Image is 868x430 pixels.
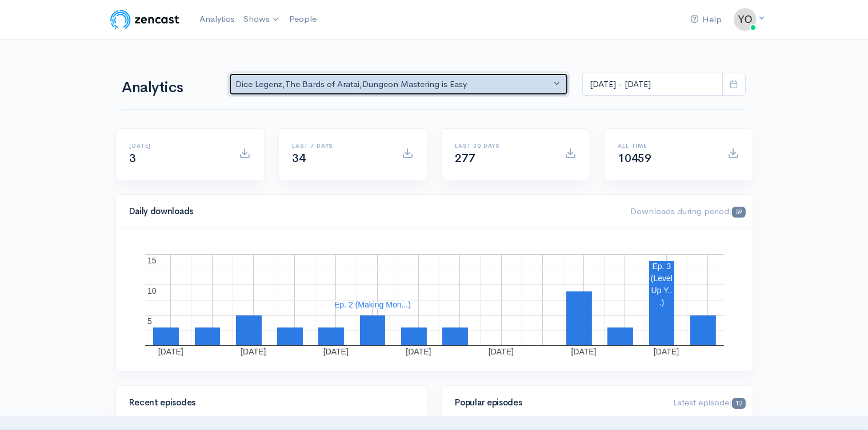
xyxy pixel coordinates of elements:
[686,7,727,32] a: Help
[130,143,225,149] h6: [DATE]
[293,151,306,165] span: 34
[147,286,157,295] text: 10
[147,317,152,326] text: 5
[652,262,671,271] text: Ep. 3
[293,143,388,149] h6: Last 7 days
[285,7,321,31] a: People
[673,397,745,408] span: Latest episode:
[455,143,551,149] h6: Last 30 days
[147,256,157,265] text: 15
[488,347,513,356] text: [DATE]
[654,347,679,356] text: [DATE]
[618,143,714,149] h6: All time
[130,398,406,408] h4: Recent episodes
[241,347,266,356] text: [DATE]
[734,8,757,31] img: ...
[130,151,137,165] span: 3
[406,347,431,356] text: [DATE]
[236,78,551,91] div: Dice Legenz , The Bards of Aratai , Dungeon Mastering is Easy
[618,151,651,165] span: 10459
[130,207,617,216] h4: Daily downloads
[659,298,664,307] text: .)
[732,398,745,409] span: 12
[455,151,475,165] span: 277
[323,347,348,356] text: [DATE]
[455,398,660,408] h4: Popular episodes
[582,73,723,96] input: analytics date range selector
[158,347,183,356] text: [DATE]
[195,7,239,31] a: Analytics
[732,207,745,218] span: 59
[630,206,745,216] span: Downloads during period:
[571,347,596,356] text: [DATE]
[109,8,181,31] img: ZenCast Logo
[122,80,215,96] h1: Analytics
[334,300,411,309] text: Ep. 2 (Making Mon...)
[130,243,739,357] svg: A chart.
[229,73,569,96] button: Dice Legenz, The Bards of Aratai, Dungeon Mastering is Easy
[239,7,285,32] a: Shows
